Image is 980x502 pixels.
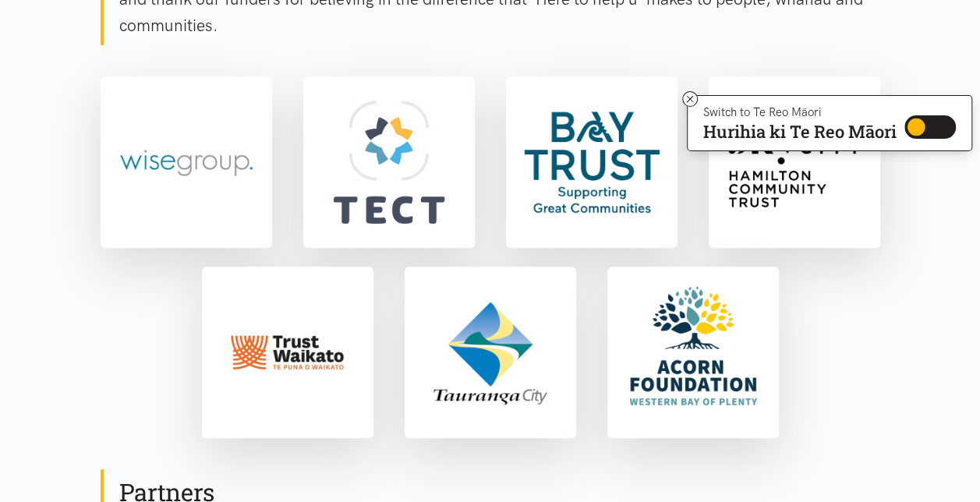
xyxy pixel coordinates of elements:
[712,80,877,245] img: Sky City Community Trust
[703,125,897,139] p: Hurihia ki Te Reo Māori
[405,267,576,438] a: Tauranga City Council
[610,270,776,435] img: Acorn Foundation | Western Bay of Plenty
[101,76,272,248] a: Wise Group
[303,76,475,248] a: TECT
[506,76,678,248] a: Bay Trust
[205,270,370,435] img: Trust Waikato
[306,80,472,245] img: TECT
[202,267,373,438] a: Trust Waikato
[607,267,779,438] a: Acorn Foundation | Western Bay of Plenty
[104,80,269,245] img: Wise Group
[408,270,573,435] img: Tauranga City Council
[509,80,674,245] img: Bay Trust
[709,76,880,248] a: Sky City Community Trust
[703,108,897,117] p: Switch to Te Reo Māori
